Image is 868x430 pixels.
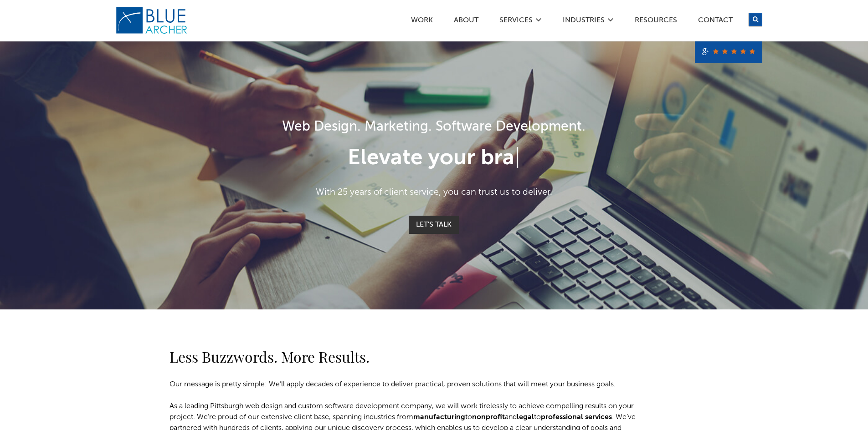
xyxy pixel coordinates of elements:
a: Contact [698,17,733,26]
a: Work [411,17,433,26]
a: Resources [634,17,678,26]
a: legal [517,414,534,421]
span: Elevate your bra [348,147,514,169]
a: manufacturing [413,414,465,421]
a: Let's Talk [409,216,459,234]
a: nonprofit [472,414,505,421]
h1: Web Design. Marketing. Software Development. [170,117,699,137]
a: ABOUT [453,17,479,26]
img: Blue Archer Logo [115,6,188,35]
a: professional services [541,414,612,421]
h2: Less Buzzwords. More Results. [169,346,643,368]
p: Our message is pretty simple: We’ll apply decades of experience to deliver practical, proven solu... [169,379,643,390]
p: With 25 years of client service, you can trust us to deliver. [170,186,699,199]
span: | [514,147,520,169]
a: SERVICES [499,17,533,26]
a: Industries [562,17,605,26]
